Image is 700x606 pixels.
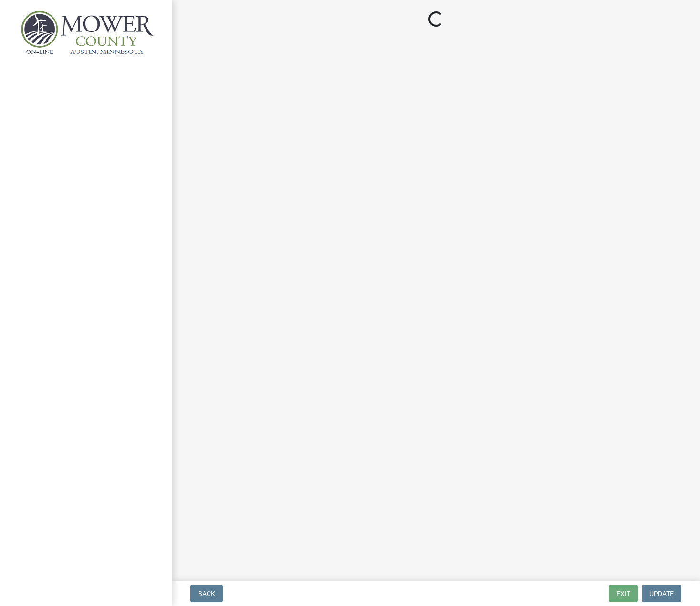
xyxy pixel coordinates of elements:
span: Update [649,590,674,597]
button: Back [190,585,223,602]
button: Update [642,585,681,602]
img: Mower County, Minnesota [19,10,157,56]
span: Back [198,590,215,597]
button: Exit [609,585,638,602]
